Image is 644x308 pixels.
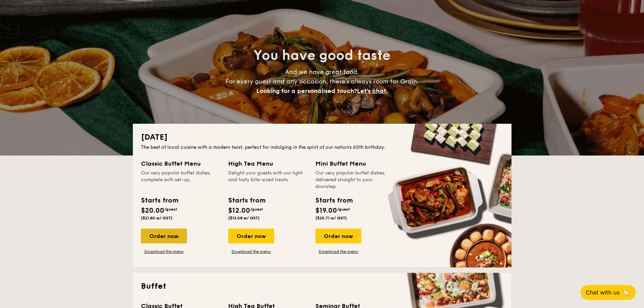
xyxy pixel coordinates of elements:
span: $19.00 [315,207,337,215]
div: Starts from [141,195,178,206]
span: 🦙 [622,289,630,297]
span: /guest [337,207,350,212]
div: High Tea Menu [228,159,307,168]
div: Classic Buffet Menu [141,159,220,168]
span: And we have great food. For every guest and any occasion, there’s always room for Grain. [225,68,419,95]
div: Order now [315,229,361,243]
span: Let's chat. [357,87,388,95]
button: Chat with us🦙 [580,285,636,300]
span: $20.00 [141,207,164,215]
div: Our very popular buffet dishes, complete with set-up. [141,170,220,190]
div: Delight your guests with our light and tasty bite-sized treats. [228,170,307,190]
div: Order now [141,229,187,243]
div: Order now [228,229,274,243]
h2: Buffet [141,281,503,292]
span: Chat with us [586,289,620,296]
span: ($21.80 w/ GST) [141,216,172,220]
a: Download the menu [141,249,187,254]
span: /guest [250,207,263,212]
div: Our very popular buffet dishes, delivered straight to your doorstep. [315,170,395,190]
div: The best of local cuisine with a modern twist, perfect for indulging in the spirit of our nation’... [141,144,503,151]
span: Looking for a personalised touch? [256,87,357,95]
span: /guest [164,207,177,212]
span: ($13.08 w/ GST) [228,216,260,220]
span: ($20.71 w/ GST) [315,216,347,220]
span: $12.00 [228,207,250,215]
span: You have good taste [254,47,390,64]
h2: [DATE] [141,132,503,143]
div: Mini Buffet Menu [315,159,395,168]
a: Download the menu [228,249,274,254]
div: Starts from [315,195,352,206]
a: Download the menu [315,249,361,254]
div: Starts from [228,195,265,206]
